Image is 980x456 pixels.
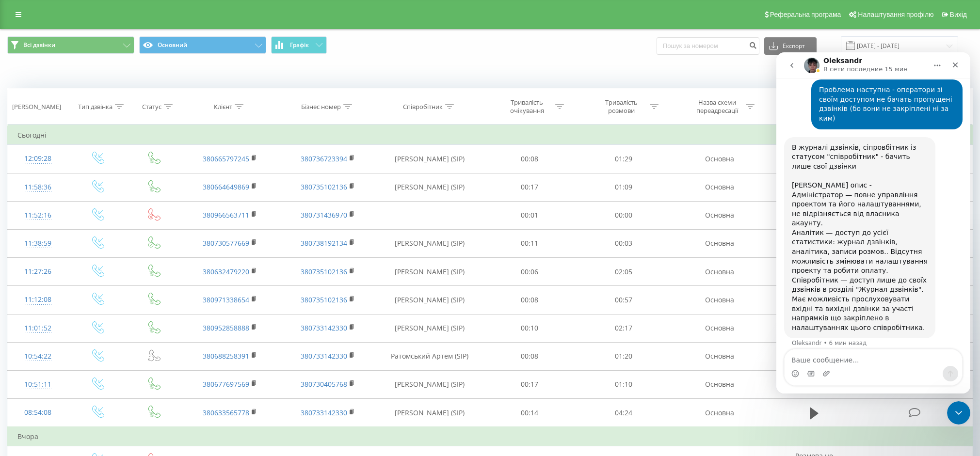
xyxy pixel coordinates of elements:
a: 380736723394 [301,154,347,163]
a: 380733142330 [301,408,347,417]
a: 380971338654 [203,295,249,304]
div: 11:12:08 [17,290,58,309]
div: 11:58:36 [17,178,58,197]
div: Співробітник [403,103,443,111]
div: 08:54:08 [17,403,58,422]
div: Клієнт [214,103,232,111]
td: Основна [671,201,769,229]
td: Основна [671,314,769,342]
td: Основна [671,173,769,201]
td: [PERSON_NAME] (SIP) [377,173,482,201]
td: 00:14 [482,399,577,427]
td: [PERSON_NAME] (SIP) [377,258,482,286]
td: [PERSON_NAME] (SIP) [377,286,482,314]
button: Графік [271,36,327,54]
iframe: Intercom live chat [947,401,970,425]
a: 380733142330 [301,351,347,361]
td: 00:06 [482,258,577,286]
a: 380735102136 [301,295,347,304]
td: Основна [671,229,769,257]
td: [PERSON_NAME] (SIP) [377,145,482,173]
td: 00:57 [577,286,671,314]
span: Графік [290,42,309,48]
td: [PERSON_NAME] (SIP) [377,229,482,257]
a: 380735102136 [301,267,347,276]
td: 00:08 [482,286,577,314]
a: 380633565778 [203,408,249,417]
td: Ратомський Артем (SIP) [377,342,482,370]
td: Сьогодні [8,126,973,145]
td: Основна [671,258,769,286]
td: [PERSON_NAME] (SIP) [377,399,482,427]
td: 00:08 [482,145,577,173]
td: Основна [671,145,769,173]
div: 10:51:11 [17,375,58,394]
div: 12:09:28 [17,149,58,168]
td: Вчора [8,427,973,446]
a: 380632479220 [203,267,249,276]
td: 00:17 [482,173,577,201]
td: [PERSON_NAME] (SIP) [377,314,482,342]
td: 00:01 [482,201,577,229]
div: Тип дзвінка [78,103,112,111]
button: Експорт [764,37,817,55]
td: Основна [671,370,769,398]
a: 380664649869 [203,182,249,191]
div: Назва схеми переадресації [691,98,743,115]
button: Всі дзвінки [7,36,134,54]
td: Основна [671,342,769,370]
iframe: Intercom live chat [776,52,970,393]
td: 01:20 [577,342,671,370]
div: Бізнес номер [301,103,341,111]
a: 380738192134 [301,238,347,248]
td: 01:10 [577,370,671,398]
div: Статус [142,103,161,111]
a: 380733142330 [301,323,347,332]
input: Пошук за номером [657,37,759,55]
td: 00:08 [482,342,577,370]
div: 11:27:26 [17,262,58,281]
span: Реферальна програма [770,11,841,18]
button: Основний [139,36,266,54]
td: 00:17 [482,370,577,398]
div: Тривалість очікування [501,98,553,115]
div: 10:54:22 [17,347,58,366]
span: Всі дзвінки [23,41,55,49]
a: 380665797245 [203,154,249,163]
td: 04:24 [577,399,671,427]
a: 380730577669 [203,238,249,248]
td: Основна [671,399,769,427]
a: 380952858888 [203,323,249,332]
td: 00:00 [577,201,671,229]
div: [PERSON_NAME] [12,103,61,111]
span: Налаштування профілю [858,11,933,18]
div: 11:38:59 [17,234,58,253]
td: 00:10 [482,314,577,342]
td: 01:09 [577,173,671,201]
td: 02:17 [577,314,671,342]
td: [PERSON_NAME] (SIP) [377,370,482,398]
td: Основна [671,286,769,314]
td: 00:03 [577,229,671,257]
div: Тривалість розмови [595,98,647,115]
td: 00:11 [482,229,577,257]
